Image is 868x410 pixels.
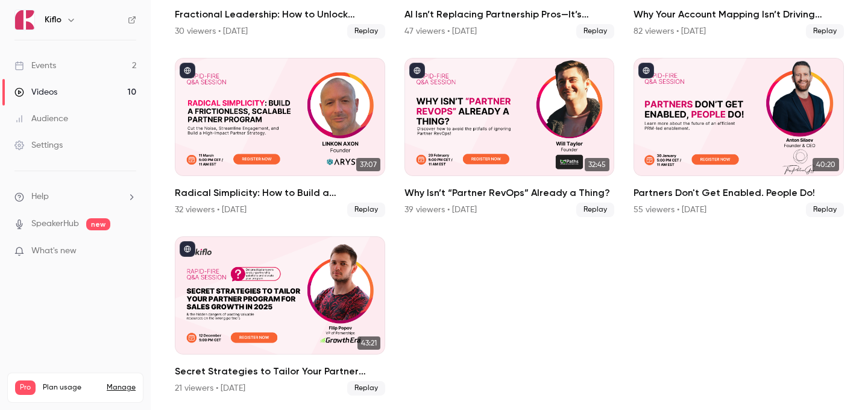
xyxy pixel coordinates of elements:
[175,25,248,37] div: 30 viewers • [DATE]
[634,58,844,217] a: 40:20Partners Don't Get Enabled. People Do!55 viewers • [DATE]Replay
[175,7,385,22] h2: Fractional Leadership: How to Unlock Strategic Growth with Fractional Support
[175,236,385,396] li: Secret Strategies to Tailor Your Partner Program for Sales Growth in 2025
[175,236,385,396] a: 43:21Secret Strategies to Tailor Your Partner Program for Sales Growth in [DATE]21 viewers • [DAT...
[357,336,380,350] span: 43:21
[43,383,99,393] span: Plan usage
[638,63,654,78] button: published
[576,203,614,217] span: Replay
[356,158,380,171] span: 37:07
[634,186,844,200] h2: Partners Don't Get Enabled. People Do!
[585,158,609,171] span: 32:45
[347,24,385,39] span: Replay
[180,241,195,257] button: published
[806,203,844,217] span: Replay
[404,58,615,217] li: Why Isn’t “Partner RevOps” Already a Thing?
[14,139,63,151] div: Settings
[404,58,615,217] a: 32:45Why Isn’t “Partner RevOps” Already a Thing?39 viewers • [DATE]Replay
[175,382,245,394] div: 21 viewers • [DATE]
[180,63,195,78] button: published
[107,383,136,393] a: Manage
[14,191,136,203] li: help-dropdown-opener
[347,381,385,396] span: Replay
[634,25,706,37] div: 82 viewers • [DATE]
[122,246,136,257] iframe: Noticeable Trigger
[175,204,247,216] div: 32 viewers • [DATE]
[14,86,57,98] div: Videos
[634,204,706,216] div: 55 viewers • [DATE]
[15,380,36,395] span: Pro
[175,364,385,379] h2: Secret Strategies to Tailor Your Partner Program for Sales Growth in [DATE]
[31,245,77,257] span: What's new
[806,24,844,39] span: Replay
[813,158,839,171] span: 40:20
[404,204,477,216] div: 39 viewers • [DATE]
[576,24,614,39] span: Replay
[31,191,49,203] span: Help
[175,58,385,217] a: 37:07Radical Simplicity: How to Build a Frictionless, Scalable Partner Program32 viewers • [DATE]...
[15,10,34,30] img: Kiflo
[45,14,61,26] h6: Kiflo
[409,63,425,78] button: published
[175,58,385,217] li: Radical Simplicity: How to Build a Frictionless, Scalable Partner Program
[14,113,68,125] div: Audience
[31,218,79,230] a: SpeakerHub
[175,186,385,200] h2: Radical Simplicity: How to Build a Frictionless, Scalable Partner Program
[404,25,477,37] div: 47 viewers • [DATE]
[404,7,615,22] h2: AI Isn’t Replacing Partnership Pros—It’s Empowering Them
[347,203,385,217] span: Replay
[404,186,615,200] h2: Why Isn’t “Partner RevOps” Already a Thing?
[634,7,844,22] h2: Why Your Account Mapping Isn’t Driving Revenue (And How to Fix It)
[14,60,56,72] div: Events
[86,218,110,230] span: new
[634,58,844,217] li: Partners Don't Get Enabled. People Do!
